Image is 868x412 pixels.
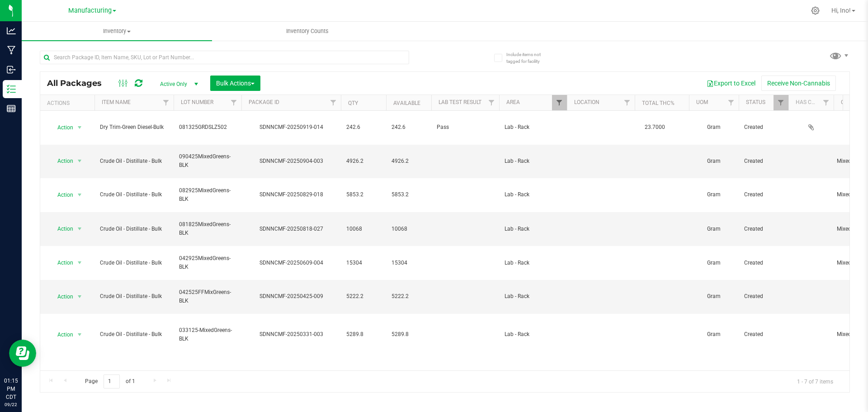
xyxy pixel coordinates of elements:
span: 042925MixedGreens-BLK [179,254,236,271]
inline-svg: Analytics [7,26,16,35]
span: 15304 [346,259,381,267]
span: 15304 [392,259,426,267]
span: Dry Trim-Green Diesel-Bulk [100,123,168,132]
span: Created [744,259,783,267]
span: 081825MixedGreens-BLK [179,220,236,237]
a: Lot Number [181,99,213,105]
span: Gram [694,190,733,199]
iframe: Resource center [9,340,36,367]
span: All Packages [47,78,111,88]
span: 23.7000 [640,121,670,134]
a: Filter [819,95,834,110]
span: Crude Oil - Distillate - Bulk [100,259,168,267]
a: Filter [484,95,499,110]
th: Has COA [788,95,834,111]
p: 09/22 [4,401,18,408]
div: SDNNCMF-20250829-018 [240,190,342,199]
span: Bulk Actions [216,80,255,87]
span: Crude Oil - Distillate - Bulk [100,157,168,166]
span: 033125-MixedGreens-BLK [179,326,236,343]
span: 042525FFMixGreens-BLK [179,288,236,305]
span: 5222.2 [346,292,381,301]
div: SDNNCMF-20250331-003 [240,330,342,339]
button: Export to Excel [701,76,761,91]
a: Inventory [22,22,212,41]
span: select [74,189,85,201]
a: Qty [348,100,358,106]
span: Created [744,225,783,233]
span: select [74,155,85,167]
span: 082925MixedGreens-BLK [179,186,236,204]
a: Package ID [249,99,279,105]
span: Crude Oil - Distillate - Bulk [100,330,168,339]
span: Crude Oil - Distillate - Bulk [100,225,168,233]
div: Manage settings [810,6,821,15]
span: Lab - Rack [505,259,561,267]
span: Created [744,330,783,339]
span: Manufacturing [68,7,112,14]
span: Lab - Rack [505,123,561,132]
a: Filter [774,95,788,110]
a: Item Name [102,99,131,105]
span: 242.6 [346,123,381,132]
span: select [74,121,85,134]
a: Filter [159,95,174,110]
a: Filter [620,95,635,110]
span: Action [49,155,74,167]
span: 090425MixedGreens-BLK [179,152,236,170]
a: Total THC% [642,100,675,106]
span: 081325GRDSLZ502 [179,123,236,132]
span: Include items not tagged for facility [506,51,552,65]
span: Created [744,123,783,132]
span: Lab - Rack [505,225,561,233]
span: Crude Oil - Distillate - Bulk [100,190,168,199]
span: Action [49,189,74,201]
a: Lab Test Result [439,99,481,105]
inline-svg: Manufacturing [7,46,16,55]
span: 5853.2 [392,190,426,199]
span: Crude Oil - Distillate - Bulk [100,292,168,301]
a: Filter [552,95,567,110]
div: Actions [47,100,91,106]
a: Filter [724,95,739,110]
span: select [74,256,85,269]
button: Receive Non-Cannabis [761,76,836,91]
span: Hi, Ino! [831,7,851,14]
span: Action [49,328,74,341]
span: Created [744,190,783,199]
span: Gram [694,225,733,233]
span: Gram [694,157,733,166]
span: Inventory Counts [274,27,341,35]
div: SDNNCMF-20250609-004 [240,259,342,267]
span: 5222.2 [392,292,426,301]
span: select [74,290,85,303]
span: select [74,328,85,341]
div: SDNNCMF-20250919-014 [240,123,342,132]
div: SDNNCMF-20250425-009 [240,292,342,301]
a: Location [574,99,599,105]
span: 5289.8 [346,330,381,339]
a: Filter [226,95,241,110]
div: SDNNCMF-20250818-027 [240,225,342,233]
span: Gram [694,292,733,301]
span: Gram [694,259,733,267]
a: UOM [696,99,708,105]
span: 10068 [346,225,381,233]
span: Lab - Rack [505,157,561,166]
a: Area [506,99,520,105]
a: Status [746,99,765,105]
input: Search Package ID, Item Name, SKU, Lot or Part Number... [40,51,409,64]
input: 1 [104,374,120,388]
a: Available [393,100,420,106]
span: select [74,223,85,235]
span: Lab - Rack [505,330,561,339]
span: Page of 1 [77,374,142,388]
span: 4926.2 [392,157,426,166]
span: Action [49,256,74,269]
inline-svg: Inventory [7,85,16,94]
a: Filter [326,95,341,110]
span: Created [744,292,783,301]
span: 5289.8 [392,330,426,339]
span: Gram [694,330,733,339]
a: Inventory Counts [212,22,402,41]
